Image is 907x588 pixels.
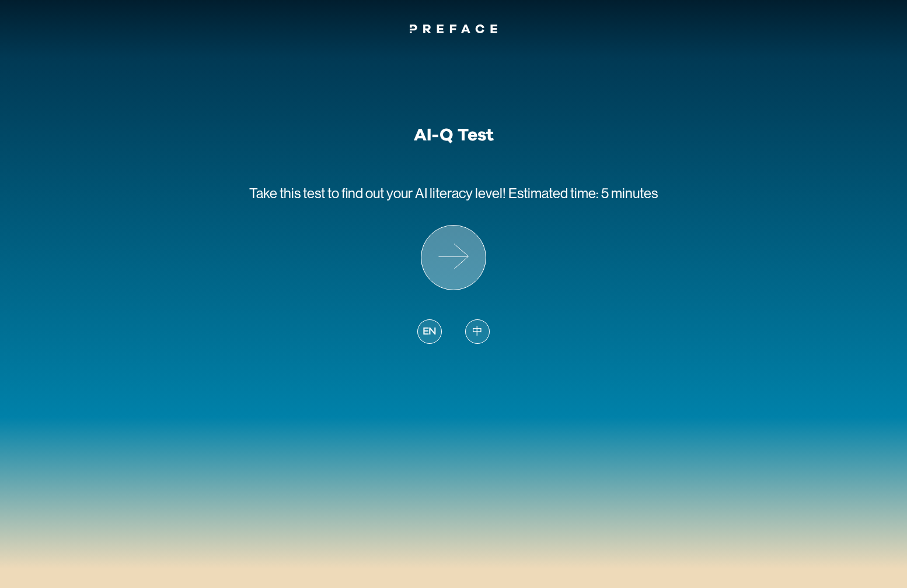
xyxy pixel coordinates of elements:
[472,324,483,340] span: 中
[249,185,339,201] span: Take this test to
[341,185,506,201] span: find out your AI literacy level!
[508,185,658,201] span: Estimated time: 5 minutes
[423,324,437,340] span: EN
[414,125,494,146] h1: AI-Q Test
